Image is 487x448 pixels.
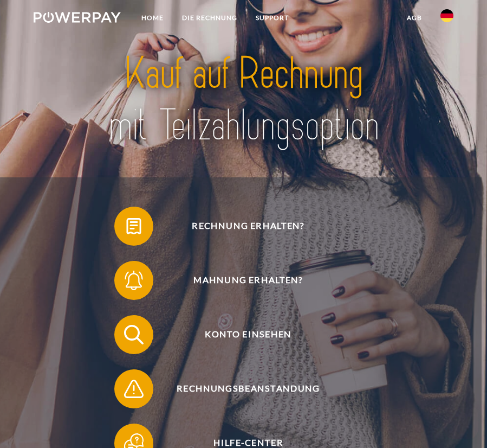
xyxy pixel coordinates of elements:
[100,313,382,356] a: Konto einsehen
[444,405,478,439] iframe: Schaltfläche zum Öffnen des Messaging-Fensters
[121,377,146,401] img: qb_warning.svg
[114,315,368,354] button: Konto einsehen
[128,369,367,408] span: Rechnungsbeanstandung
[114,369,368,408] button: Rechnungsbeanstandung
[121,268,146,293] img: qb_bell.svg
[114,207,368,246] button: Rechnung erhalten?
[121,214,146,239] img: qb_bill.svg
[398,8,431,28] a: agb
[173,8,246,28] a: DIE RECHNUNG
[121,323,146,347] img: qb_search.svg
[132,8,173,28] a: Home
[246,8,298,28] a: SUPPORT
[128,261,367,300] span: Mahnung erhalten?
[128,207,367,246] span: Rechnung erhalten?
[440,9,453,22] img: de
[76,45,411,155] img: title-powerpay_de.svg
[34,12,121,23] img: logo-powerpay-white.svg
[114,261,368,300] button: Mahnung erhalten?
[100,204,382,248] a: Rechnung erhalten?
[128,315,367,354] span: Konto einsehen
[100,259,382,302] a: Mahnung erhalten?
[100,367,382,411] a: Rechnungsbeanstandung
